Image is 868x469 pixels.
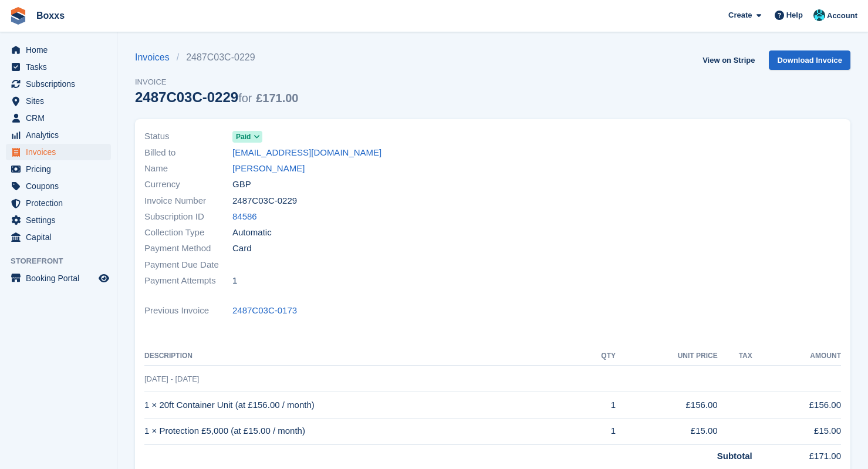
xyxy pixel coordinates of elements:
span: Account [827,10,857,22]
span: Analytics [26,127,96,143]
span: Coupons [26,178,96,194]
span: GBP [232,178,251,191]
span: Protection [26,195,96,211]
td: £15.00 [616,418,718,444]
span: Pricing [26,161,96,177]
a: 2487C03C-0173 [232,304,297,318]
span: Payment Due Date [144,258,232,272]
td: 1 [579,392,616,419]
th: Tax [718,347,752,366]
div: 2487C03C-0229 [135,89,298,105]
span: Capital [26,229,96,245]
span: Invoice Number [144,194,232,208]
span: Invoice [135,76,298,88]
a: Preview store [97,271,111,285]
td: 1 × 20ft Container Unit (at £156.00 / month) [144,392,579,419]
img: Graham Buchan [813,9,825,21]
a: menu [6,144,111,160]
img: stora-icon-8386f47178a22dfd0bd8f6a31ec36ba5ce8667c1dd55bd0f319d3a0aa187defe.svg [9,7,27,25]
span: Payment Method [144,242,232,255]
nav: breadcrumbs [135,50,298,65]
th: Description [144,347,579,366]
span: Payment Attempts [144,274,232,288]
a: Boxxs [32,6,69,25]
a: menu [6,93,111,109]
td: £156.00 [616,392,718,419]
a: menu [6,110,111,126]
span: Settings [26,212,96,228]
span: Subscription ID [144,210,232,224]
a: 84586 [232,210,257,224]
span: Subscriptions [26,76,96,92]
span: Sites [26,93,96,109]
a: menu [6,42,111,58]
span: Automatic [232,226,272,239]
td: 1 [579,418,616,444]
a: menu [6,161,111,177]
span: for [238,92,252,104]
span: Billed to [144,146,232,160]
a: menu [6,212,111,228]
span: Status [144,130,232,143]
th: QTY [579,347,616,366]
span: Tasks [26,59,96,75]
span: £171.00 [256,92,298,104]
strong: Subtotal [717,451,752,461]
th: Unit Price [616,347,718,366]
td: 1 × Protection £5,000 (at £15.00 / month) [144,418,579,444]
a: Paid [232,130,262,143]
a: menu [6,270,111,286]
span: Currency [144,178,232,191]
a: menu [6,178,111,194]
a: Invoices [135,50,177,65]
a: Download Invoice [769,50,850,70]
a: [PERSON_NAME] [232,162,305,176]
span: Paid [236,131,251,142]
span: [DATE] - [DATE] [144,374,199,383]
span: Previous Invoice [144,304,232,318]
span: Home [26,42,96,58]
span: Collection Type [144,226,232,239]
a: View on Stripe [698,50,759,70]
span: CRM [26,110,96,126]
span: Booking Portal [26,270,96,286]
span: Create [728,9,752,21]
td: £171.00 [752,444,841,463]
a: menu [6,195,111,211]
span: Card [232,242,252,255]
span: 2487C03C-0229 [232,194,297,208]
a: menu [6,76,111,92]
a: [EMAIL_ADDRESS][DOMAIN_NAME] [232,146,381,160]
th: Amount [752,347,841,366]
a: menu [6,127,111,143]
a: menu [6,229,111,245]
span: Storefront [11,255,117,267]
a: menu [6,59,111,75]
span: Name [144,162,232,176]
span: Help [786,9,803,21]
span: Invoices [26,144,96,160]
td: £156.00 [752,392,841,419]
td: £15.00 [752,418,841,444]
span: 1 [232,274,237,288]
